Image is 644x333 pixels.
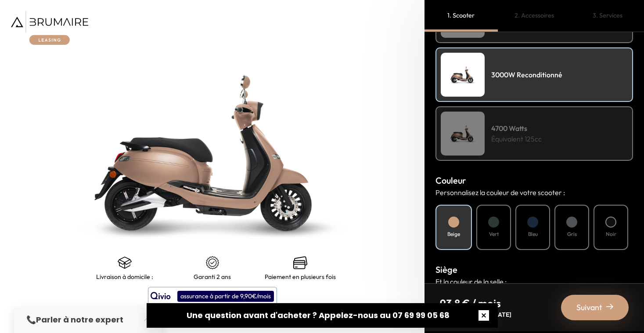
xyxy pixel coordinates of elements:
h3: Siège [435,263,633,276]
h4: Beige [447,230,460,238]
h4: Noir [606,230,616,238]
button: assurance à partir de 9,90€/mois [148,287,277,305]
img: Brumaire Leasing [11,11,88,45]
img: shipping.png [118,256,132,270]
h4: Vert [489,230,499,238]
span: [DATE] [491,311,511,319]
img: credit-cards.png [293,256,307,270]
img: right-arrow-2.png [606,303,613,310]
h4: 4700 Watts [491,123,542,134]
p: Équivalent 125cc [491,134,542,144]
p: Et la couleur de la selle : [435,276,633,287]
h4: 3000W Reconditionné [491,69,562,80]
img: logo qivio [151,291,171,301]
h3: Couleur [435,174,633,187]
p: Paiement en plusieurs fois [265,273,336,280]
h4: Gris [567,230,577,238]
p: Garanti 2 ans [194,273,231,280]
div: assurance à partir de 9,90€/mois [177,291,274,302]
p: 93,8 € / mois [440,296,511,310]
img: Scooter Leasing [441,112,485,156]
h4: Bleu [528,230,538,238]
span: Suivant [576,301,602,314]
img: certificat-de-garantie.png [205,256,219,270]
img: Scooter Leasing [441,53,485,97]
p: Personnalisez la couleur de votre scooter : [435,187,633,198]
p: Livraison à domicile : [96,273,153,280]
